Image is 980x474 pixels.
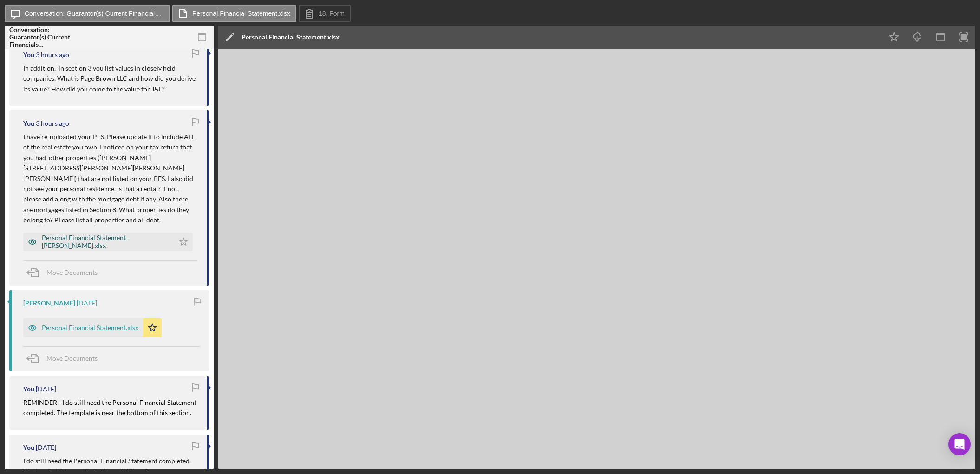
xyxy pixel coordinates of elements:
[42,234,170,249] div: Personal Financial Statement - [PERSON_NAME].xlsx
[23,444,34,451] div: You
[218,49,975,469] iframe: Document Preview
[242,33,340,41] div: Personal Financial Statement.xlsx
[23,347,107,370] button: Move Documents
[42,324,138,331] div: Personal Financial Statement.xlsx
[46,354,98,362] span: Move Documents
[319,10,345,17] label: 18. Form
[23,233,193,251] button: Personal Financial Statement - [PERSON_NAME].xlsx
[23,261,107,284] button: Move Documents
[23,63,197,94] p: In addition, in section 3 you list values in closely held companies. What is Page Brown LLC and h...
[9,26,74,48] div: Conversation: Guarantor(s) Current Financials ([PERSON_NAME])
[23,132,197,226] p: I have re-uploaded your PFS. Please update it to include ALL of the real estate you own. I notice...
[23,385,34,393] div: You
[172,5,296,22] button: Personal Financial Statement.xlsx
[46,268,98,276] span: Move Documents
[36,444,56,451] time: 2025-07-29 18:09
[36,385,56,393] time: 2025-08-04 17:39
[948,433,971,455] div: Open Intercom Messenger
[25,10,164,17] label: Conversation: Guarantor(s) Current Financials ([PERSON_NAME])
[23,120,34,127] div: You
[36,51,69,58] time: 2025-09-04 15:00
[23,318,162,337] button: Personal Financial Statement.xlsx
[299,5,351,22] button: 18. Form
[23,51,34,58] div: You
[192,10,290,17] label: Personal Financial Statement.xlsx
[36,120,69,127] time: 2025-09-04 14:58
[23,398,198,416] mark: REMINDER - I do still need the Personal Financial Statement completed. The template is near the b...
[77,299,97,307] time: 2025-08-05 11:56
[5,5,170,22] button: Conversation: Guarantor(s) Current Financials ([PERSON_NAME])
[23,299,75,307] div: [PERSON_NAME]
